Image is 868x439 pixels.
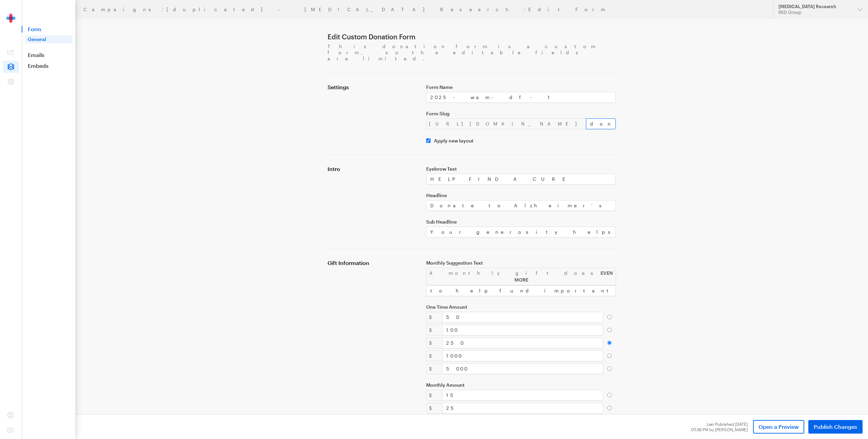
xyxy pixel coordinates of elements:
[83,7,158,12] a: Campaigns
[328,84,418,91] h4: Settings
[778,9,852,15] div: RKD Group
[22,26,75,33] span: Form
[426,312,442,323] div: $
[328,43,616,62] p: This donation form is a custom form, so the editable fields are limited.
[426,350,442,361] div: $
[426,304,616,310] label: One Time Amount
[22,52,75,58] a: Emails
[22,62,75,69] a: Embeds
[808,420,863,434] button: Publish Changes
[758,423,799,431] span: Open a Preview
[426,325,442,336] div: $
[426,118,586,129] div: [URL][DOMAIN_NAME]
[328,33,616,41] h1: Edit Custom Donation Form
[328,260,418,266] h4: Gift Information
[426,382,616,388] label: Monthly Amount
[426,338,442,348] div: $
[426,193,616,198] label: Headline
[426,84,616,90] label: Form Name
[426,260,616,266] label: Monthly Suggestion Text
[166,7,520,12] a: [duplicated] - [MEDICAL_DATA] Research
[426,363,442,374] div: $
[426,111,616,116] label: Form Slug
[426,268,616,285] div: A monthly gift does
[778,4,852,9] div: [MEDICAL_DATA] Research
[691,421,748,432] div: Last Published [DATE] 07:36 PM by [PERSON_NAME]
[426,219,616,225] label: Sub Headline
[426,390,442,401] div: $
[328,166,418,172] h4: Intro
[431,138,473,144] label: Apply new layout
[426,166,616,172] label: Eyebrow Text
[25,35,73,43] a: General
[814,423,857,431] span: Publish Changes
[753,420,804,434] a: Open a Preview
[426,403,442,414] div: $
